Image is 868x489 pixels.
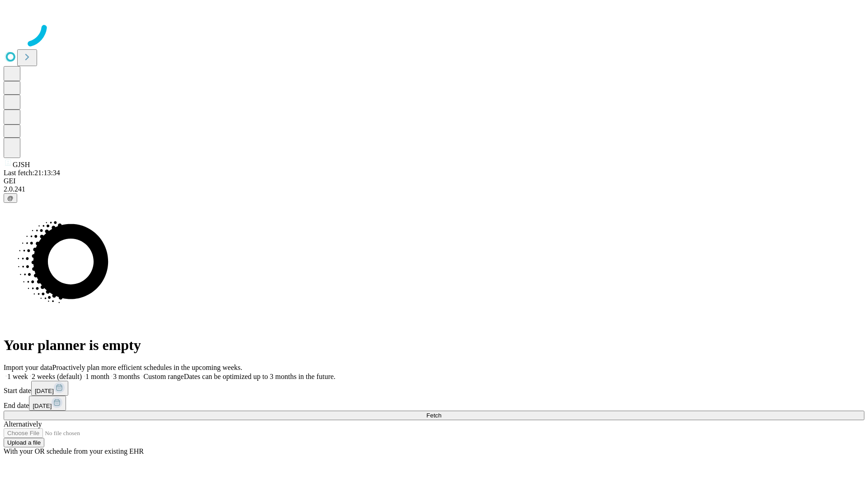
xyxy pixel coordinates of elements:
[35,388,54,394] span: [DATE]
[113,373,140,380] span: 3 months
[4,364,52,371] span: Import your data
[31,381,68,396] button: [DATE]
[85,373,109,380] span: 1 month
[4,193,17,203] button: @
[4,411,864,420] button: Fetch
[143,373,184,380] span: Custom range
[13,161,30,168] span: GJSH
[4,381,864,396] div: Start date
[426,412,441,419] span: Fetch
[4,169,60,177] span: Last fetch: 21:13:34
[32,373,82,380] span: 2 weeks (default)
[4,420,42,428] span: Alternatively
[52,364,242,371] span: Proactively plan more efficient schedules in the upcoming weeks.
[33,403,52,409] span: [DATE]
[4,447,144,455] span: With your OR schedule from your existing EHR
[4,185,864,193] div: 2.0.241
[4,177,864,185] div: GEI
[4,337,864,354] h1: Your planner is empty
[29,396,66,411] button: [DATE]
[7,373,28,380] span: 1 week
[4,438,44,447] button: Upload a file
[184,373,335,380] span: Dates can be optimized up to 3 months in the future.
[4,396,864,411] div: End date
[7,195,14,201] span: @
